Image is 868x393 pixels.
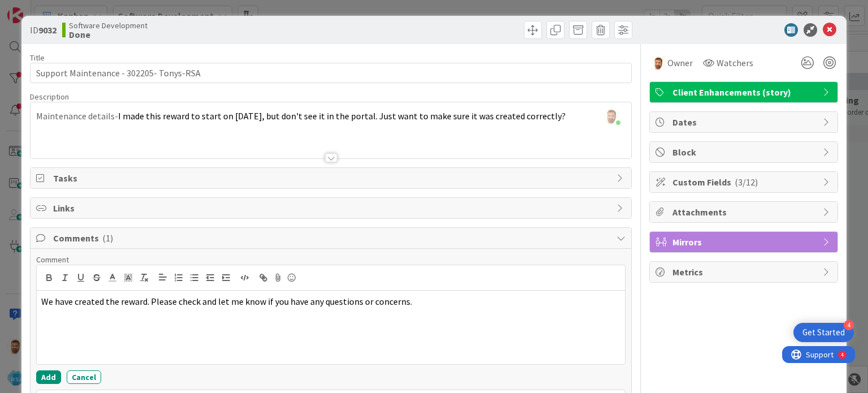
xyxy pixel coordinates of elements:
[844,320,854,330] div: 4
[24,2,51,15] span: Support
[672,85,817,99] span: Client Enhancements (story)
[36,370,61,384] button: Add
[735,176,758,188] span: ( 3/12 )
[672,115,817,129] span: Dates
[30,23,57,37] span: ID
[672,265,817,279] span: Metrics
[672,205,817,219] span: Attachments
[118,110,566,122] span: I made this reward to start on [DATE], but don't see it in the portal. Just want to make sure it ...
[53,231,610,245] span: Comments
[38,24,57,36] b: 9032
[802,327,845,338] div: Get Started
[672,145,817,159] span: Block
[102,232,113,244] span: ( 1 )
[672,235,817,249] span: Mirrors
[604,108,619,124] img: XQnMoIyljuWWkMzYLB6n4fjicomZFlZU.png
[53,201,610,215] span: Links
[793,323,854,342] div: Open Get Started checklist, remaining modules: 4
[30,53,45,63] label: Title
[69,21,147,30] span: Software Development
[36,110,625,123] p: Maintenance details-
[717,56,753,70] span: Watchers
[667,56,693,70] span: Owner
[652,56,665,70] img: AS
[67,370,101,384] button: Cancel
[41,296,412,307] span: We have created the reward. Please check and let me know if you have any questions or concerns.
[53,171,610,185] span: Tasks
[30,63,631,83] input: type card name here...
[672,175,817,189] span: Custom Fields
[59,5,62,14] div: 4
[30,92,69,102] span: Description
[69,30,147,39] b: Done
[36,254,69,265] span: Comment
